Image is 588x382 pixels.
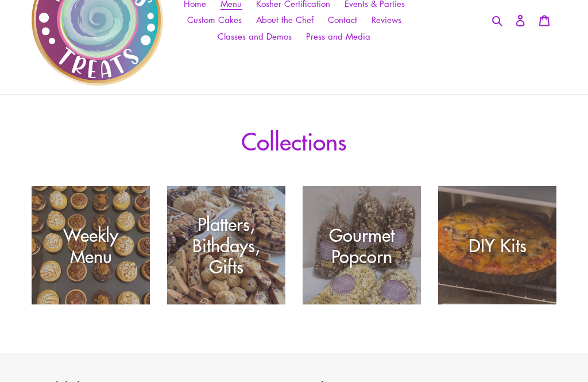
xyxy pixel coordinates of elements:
a: DIY Kits [438,187,556,305]
a: Gourmet Popcorn [303,187,421,305]
a: Weekly Menu [32,187,150,305]
a: Platters, Bithdays, Gifts [167,187,285,305]
span: Contact [328,14,357,26]
div: Gourmet Popcorn [303,225,421,267]
span: About the Chef [256,14,314,26]
a: Press and Media [300,29,376,45]
h1: Collections [32,127,556,155]
a: About the Chef [250,12,319,29]
div: Platters, Bithdays, Gifts [167,214,285,278]
div: Weekly Menu [32,225,150,267]
a: Classes and Demos [212,29,297,45]
a: Reviews [366,12,407,29]
span: Custom Cakes [187,14,242,26]
div: DIY Kits [438,235,556,256]
a: Custom Cakes [181,12,247,29]
span: Reviews [372,14,401,26]
span: Classes and Demos [218,31,292,43]
span: Press and Media [306,31,370,43]
a: Contact [322,12,363,29]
